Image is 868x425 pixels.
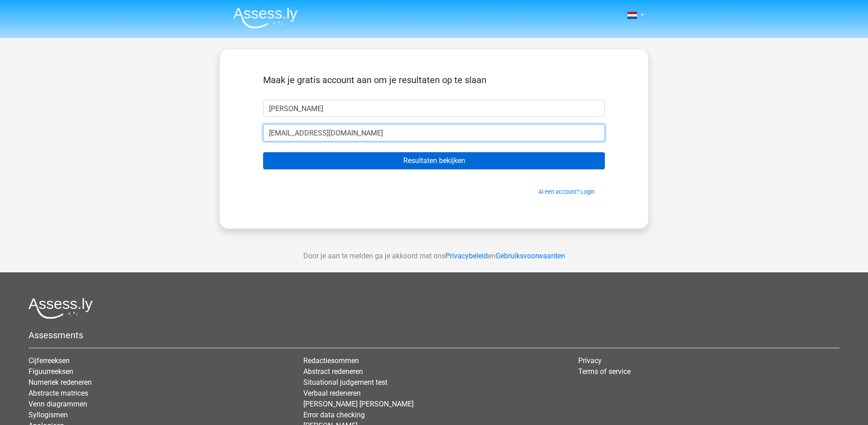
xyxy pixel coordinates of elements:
a: Privacybeleid [445,252,488,260]
input: Email [263,124,605,141]
a: Abstract redeneren [303,367,363,376]
h5: Maak je gratis account aan om je resultaten op te slaan [263,75,605,85]
img: Assessly [233,7,297,28]
a: Abstracte matrices [28,389,88,397]
a: Privacy [578,356,602,365]
a: Venn diagrammen [28,400,87,408]
a: Terms of service [578,367,631,376]
a: Syllogismen [28,411,68,419]
a: Verbaal redeneren [303,389,361,397]
input: Resultaten bekijken [263,152,605,169]
a: Redactiesommen [303,356,359,365]
a: Numeriek redeneren [28,378,92,387]
input: Voornaam [263,100,605,117]
h5: Assessments [28,330,840,341]
a: Al een account? Login [538,188,594,195]
img: Assessly logo [28,298,93,319]
a: Gebruiksvoorwaarden [495,252,565,260]
a: Situational judgement test [303,378,387,387]
a: [PERSON_NAME] [PERSON_NAME] [303,400,414,408]
a: Error data checking [303,411,365,419]
a: Cijferreeksen [28,356,70,365]
a: Figuurreeksen [28,367,73,376]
